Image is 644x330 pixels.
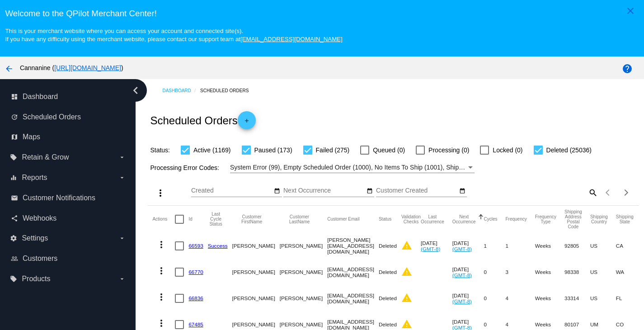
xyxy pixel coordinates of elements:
button: Change sorting for LastOccurrenceUtc [421,214,444,224]
mat-icon: arrow_back [4,63,14,74]
mat-icon: date_range [367,188,373,195]
mat-cell: 98338 [564,259,590,285]
span: Deleted [379,295,397,301]
button: Change sorting for CustomerFirstName [232,214,272,224]
button: Change sorting for CustomerLastName [280,214,319,224]
span: Deleted [379,269,397,275]
mat-cell: [DATE] [452,233,484,259]
mat-cell: [DATE] [421,233,452,259]
i: local_offer [10,275,17,283]
span: Active (1169) [193,145,230,156]
a: (GMT-8) [452,272,472,278]
span: Paused (173) [254,145,292,156]
span: Maps [23,133,40,141]
a: (GMT-8) [421,246,440,252]
mat-cell: [EMAIL_ADDRESS][DOMAIN_NAME] [327,259,379,285]
h2: Scheduled Orders [150,111,255,129]
mat-cell: 0 [484,259,505,285]
i: arrow_drop_down [118,174,126,181]
span: Customer Notifications [23,194,95,202]
a: update Scheduled Orders [11,110,126,124]
span: Status: [150,146,170,154]
span: Deleted [379,243,397,249]
mat-icon: warning [401,319,412,330]
a: 66836 [188,295,203,301]
mat-cell: [PERSON_NAME] [280,259,327,285]
button: Next page [617,184,635,202]
a: (GMT-8) [452,246,472,252]
mat-cell: [DATE] [452,285,484,311]
span: Customers [23,255,57,263]
mat-icon: more_vert [156,292,167,302]
button: Change sorting for ShippingCountry [590,214,608,224]
button: Change sorting for ShippingState [616,214,634,224]
mat-icon: warning [401,240,412,251]
mat-cell: [PERSON_NAME] [232,233,280,259]
span: Cannanine ( ) [20,64,123,71]
span: Failed (275) [316,145,350,156]
mat-cell: 33314 [564,285,590,311]
mat-cell: 92805 [564,233,590,259]
mat-icon: date_range [274,188,280,195]
a: 67485 [188,321,203,327]
mat-header-cell: Actions [152,206,175,233]
a: share Webhooks [11,211,126,226]
mat-cell: Weeks [535,233,564,259]
mat-cell: WA [616,259,642,285]
span: Deleted (25036) [546,145,592,156]
i: email [11,194,18,202]
mat-cell: 3 [506,259,535,285]
a: 66770 [188,269,203,275]
mat-cell: Weeks [535,259,564,285]
mat-icon: warning [401,266,412,277]
mat-cell: US [590,233,616,259]
i: dashboard [11,93,18,100]
input: Customer Created [376,187,457,194]
button: Change sorting for FrequencyType [535,214,556,224]
mat-icon: close [625,5,636,16]
button: Change sorting for Id [188,217,192,222]
small: This is your merchant website where you can access your account and connected site(s). If you hav... [5,28,342,42]
a: Scheduled Orders [200,84,257,98]
button: Change sorting for Cycles [484,217,497,222]
mat-cell: [PERSON_NAME] [280,233,327,259]
i: chevron_left [128,83,143,98]
mat-icon: date_range [459,188,465,195]
mat-cell: [PERSON_NAME] [280,285,327,311]
mat-icon: more_vert [156,265,167,276]
mat-cell: [EMAIL_ADDRESS][DOMAIN_NAME] [327,285,379,311]
mat-cell: [PERSON_NAME][EMAIL_ADDRESS][DOMAIN_NAME] [327,233,379,259]
a: Dashboard [162,84,200,98]
h3: Welcome to the QPilot Merchant Center! [5,9,639,19]
span: Webhooks [23,214,56,222]
a: [URL][DOMAIN_NAME] [54,64,121,71]
a: email Customer Notifications [11,191,126,205]
span: Scheduled Orders [23,113,81,121]
button: Change sorting for Frequency [506,217,527,222]
span: Processing Error Codes: [150,164,219,171]
input: Next Occurrence [283,187,365,194]
i: local_offer [10,154,17,161]
button: Change sorting for Status [379,217,391,222]
span: Retain & Grow [22,153,69,161]
i: map [11,133,18,141]
span: Products [22,275,50,283]
mat-cell: [PERSON_NAME] [232,259,280,285]
mat-cell: US [590,285,616,311]
mat-cell: FL [616,285,642,311]
mat-header-cell: Validation Checks [401,206,421,233]
mat-icon: more_vert [155,188,166,198]
mat-cell: Weeks [535,285,564,311]
button: Change sorting for NextOccurrenceUtc [452,214,476,224]
a: (GMT-8) [452,298,472,304]
i: arrow_drop_down [118,154,126,161]
i: arrow_drop_down [118,275,126,283]
button: Change sorting for CustomerEmail [327,217,359,222]
span: Reports [22,174,47,182]
mat-select: Filter by Processing Error Codes [230,162,475,173]
a: [EMAIL_ADDRESS][DOMAIN_NAME] [240,36,343,42]
mat-cell: US [590,259,616,285]
i: people_outline [11,255,18,262]
input: Created [191,187,273,194]
mat-cell: CA [616,233,642,259]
